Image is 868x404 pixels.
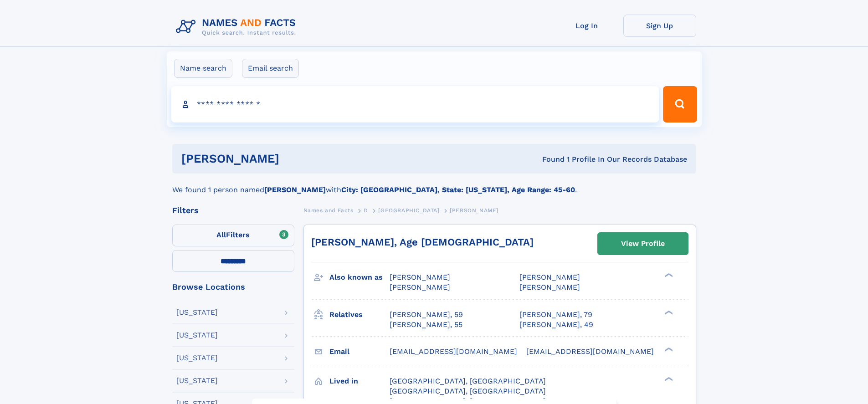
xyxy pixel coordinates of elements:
[390,283,450,291] span: [PERSON_NAME]
[311,236,534,248] a: [PERSON_NAME], Age [DEMOGRAPHIC_DATA]
[663,86,697,123] button: Search Button
[378,207,439,214] span: [GEOGRAPHIC_DATA]
[172,206,294,215] div: Filters
[329,373,390,389] h3: Lived in
[519,320,593,330] a: [PERSON_NAME], 49
[174,59,232,78] label: Name search
[216,230,226,239] span: All
[663,309,673,315] div: ❯
[341,185,575,194] b: City: [GEOGRAPHIC_DATA], State: [US_STATE], Age Range: 45-60
[450,207,498,214] span: [PERSON_NAME]
[390,320,462,330] a: [PERSON_NAME], 55
[519,310,592,320] a: [PERSON_NAME], 79
[550,15,623,37] a: Log In
[390,310,463,320] a: [PERSON_NAME], 59
[364,207,368,214] span: D
[176,332,218,339] div: [US_STATE]
[390,347,517,356] span: [EMAIL_ADDRESS][DOMAIN_NAME]
[172,15,303,39] img: Logo Names and Facts
[364,205,368,216] a: D
[176,377,218,384] div: [US_STATE]
[390,273,450,281] span: [PERSON_NAME]
[598,233,688,255] a: View Profile
[526,347,654,356] span: [EMAIL_ADDRESS][DOMAIN_NAME]
[378,205,439,216] a: [GEOGRAPHIC_DATA]
[621,233,665,254] div: View Profile
[411,154,687,164] div: Found 1 Profile In Our Records Database
[663,272,673,278] div: ❯
[172,174,696,195] div: We found 1 person named with .
[519,283,580,291] span: [PERSON_NAME]
[242,59,299,78] label: Email search
[171,86,659,123] input: search input
[172,225,294,246] label: Filters
[264,185,326,194] b: [PERSON_NAME]
[176,309,218,316] div: [US_STATE]
[390,387,546,395] span: [GEOGRAPHIC_DATA], [GEOGRAPHIC_DATA]
[181,153,411,164] h1: [PERSON_NAME]
[519,273,580,281] span: [PERSON_NAME]
[329,344,390,359] h3: Email
[623,15,696,37] a: Sign Up
[303,205,354,216] a: Names and Facts
[172,283,294,291] div: Browse Locations
[663,376,673,382] div: ❯
[176,354,218,362] div: [US_STATE]
[329,270,390,285] h3: Also known as
[329,307,390,322] h3: Relatives
[390,377,546,385] span: [GEOGRAPHIC_DATA], [GEOGRAPHIC_DATA]
[663,346,673,352] div: ❯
